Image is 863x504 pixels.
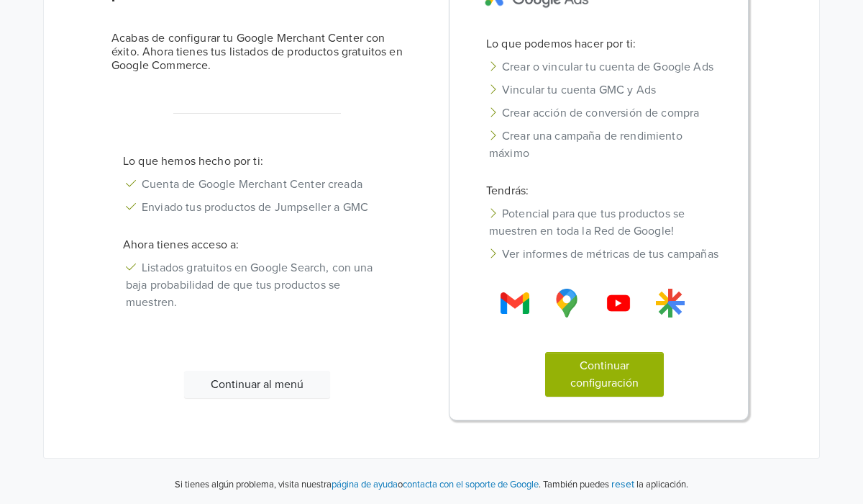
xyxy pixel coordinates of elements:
p: Lo que podemos hacer por ti: [475,35,734,53]
li: Ver informes de métricas de tus campañas [475,243,734,266]
li: Crear una campaña de rendimiento máximo [475,125,734,165]
button: reset [611,476,634,492]
li: Potencial para que tus productos se muestren en toda la Red de Google! [475,202,734,243]
p: Ahora tienes acceso a: [111,236,403,253]
p: Tendrás: [475,182,734,199]
p: También puedes la aplicación. [541,476,688,492]
p: Si tienes algún problema, visita nuestra o . [175,478,541,492]
li: Cuenta de Google Merchant Center creada [111,173,403,196]
img: Gmail Logo [656,289,685,318]
li: Enviado tus productos de Jumpseller a GMC [111,196,403,219]
a: página de ayuda [332,479,398,490]
a: contacta con el soporte de Google [403,479,539,490]
img: Gmail Logo [552,289,581,318]
img: Gmail Logo [501,289,529,318]
li: Crear acción de conversión de compra [475,102,734,125]
button: Continuar al menú [184,371,330,398]
button: Continuar configuración [545,352,665,397]
h6: Acabas de configurar tu Google Merchant Center con éxito. Ahora tienes tus listados de productos ... [111,32,403,73]
img: Gmail Logo [604,289,633,318]
li: Vincular tu cuenta GMC y Ads [475,78,734,102]
li: Crear o vincular tu cuenta de Google Ads [475,55,734,78]
li: Listados gratuitos en Google Search, con una baja probabilidad de que tus productos se muestren. [111,256,403,314]
p: Lo que hemos hecho por ti: [111,153,403,170]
